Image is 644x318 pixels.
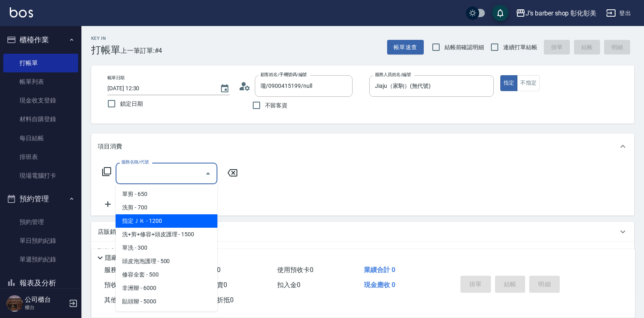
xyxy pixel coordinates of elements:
[91,44,120,56] h3: 打帳單
[387,40,424,55] button: 帳單速查
[277,266,313,274] span: 使用預收卡 0
[3,54,78,72] a: 打帳單
[503,43,537,52] span: 連續打單結帳
[107,82,212,95] input: YYYY/MM/DD hh:mm
[104,281,140,289] span: 預收卡販賣 0
[98,247,128,256] p: 預收卡販賣
[375,72,411,78] label: 服務人員姓名/編號
[3,166,78,185] a: 現場電腦打卡
[445,43,484,52] span: 結帳前確認明細
[265,101,288,110] span: 不留客資
[25,296,66,304] h5: 公司櫃台
[121,159,149,165] label: 服務名稱/代號
[526,8,596,18] div: J’s barber shop 彰化彰美
[91,222,634,242] div: 店販銷售
[120,100,143,108] span: 鎖定日期
[10,7,33,17] img: Logo
[116,228,217,241] span: 洗+剪+修容+頭皮護理 - 1500
[91,242,634,261] div: 預收卡販賣
[3,250,78,269] a: 單週預約紀錄
[3,91,78,110] a: 現金收支登錄
[91,133,634,159] div: 項目消費
[492,5,508,21] button: save
[116,255,217,268] span: 頭皮泡泡護理 - 500
[105,254,142,262] p: 隱藏業績明細
[261,72,307,78] label: 顧客姓名/手機號碼/編號
[98,228,122,236] p: 店販銷售
[215,79,234,98] button: Choose date, selected date is 2025-08-15
[500,75,518,91] button: 指定
[7,295,23,311] img: Person
[107,75,125,81] label: 帳單日期
[116,187,217,201] span: 單剪 - 650
[104,296,147,304] span: 其他付款方式 0
[517,75,540,91] button: 不指定
[202,167,215,180] button: Close
[364,281,395,289] span: 現金應收 0
[364,266,395,274] span: 業績合計 0
[116,241,217,255] span: 單洗 - 300
[116,295,217,308] span: 貼頭辮 - 5000
[120,46,162,56] span: 上一筆訂單:#4
[3,231,78,250] a: 單日預約紀錄
[91,36,120,41] h2: Key In
[116,214,217,228] span: 指定ＪＫ - 1200
[25,304,66,311] p: 櫃台
[98,142,122,151] p: 項目消費
[3,148,78,166] a: 排班表
[116,201,217,214] span: 洗剪 - 700
[116,281,217,295] span: 非洲辮 - 6000
[3,29,78,50] button: 櫃檯作業
[3,213,78,231] a: 預約管理
[277,281,300,289] span: 扣入金 0
[3,110,78,129] a: 材料自購登錄
[513,5,600,22] button: J’s barber shop 彰化彰美
[3,129,78,148] a: 每日結帳
[603,6,634,21] button: 登出
[104,266,134,274] span: 服務消費 0
[3,72,78,91] a: 帳單列表
[116,268,217,281] span: 修容全套 - 500
[3,272,78,294] button: 報表及分析
[3,188,78,209] button: 預約管理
